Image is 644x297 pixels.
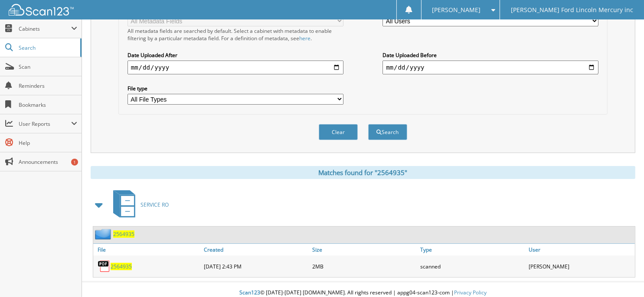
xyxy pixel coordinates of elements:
span: Announcements [19,158,77,166]
a: Size [310,244,418,255]
button: Clear [319,124,358,140]
img: scan123-logo-white.svg [9,4,74,16]
span: User Reports [19,120,71,128]
span: Cabinets [19,25,71,32]
span: Search [19,44,76,51]
input: end [382,61,598,74]
img: PDF.png [98,260,111,273]
div: Matches found for "2564935" [91,166,635,179]
img: folder2.png [95,229,113,240]
span: Help [19,139,77,147]
a: 2564935 [113,230,134,238]
span: Reminders [19,82,77,89]
a: here [299,35,311,42]
button: Search [368,124,407,140]
a: User [526,244,635,255]
label: Date Uploaded Before [382,51,598,59]
span: [PERSON_NAME] Ford Lincoln Mercury inc [511,7,633,13]
label: File type [127,85,343,92]
a: Type [418,244,526,255]
a: Privacy Policy [454,289,487,296]
a: File [93,244,202,255]
div: All metadata fields are searched by default. Select a cabinet with metadata to enable filtering b... [127,27,343,42]
div: [DATE] 2:43 PM [202,258,310,275]
span: Scan [19,63,77,70]
span: Bookmarks [19,101,77,109]
div: 2MB [310,258,418,275]
a: SERVICE RO [108,188,169,222]
label: Date Uploaded After [127,51,343,59]
div: 1 [71,159,78,166]
div: [PERSON_NAME] [526,258,635,275]
a: Created [202,244,310,255]
span: [PERSON_NAME] [432,7,481,13]
span: Scan123 [239,289,260,296]
span: SERVICE RO [141,201,169,208]
input: start [127,61,343,74]
iframe: Chat Widget [601,255,644,297]
div: scanned [418,258,526,275]
a: 2564935 [111,263,132,270]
